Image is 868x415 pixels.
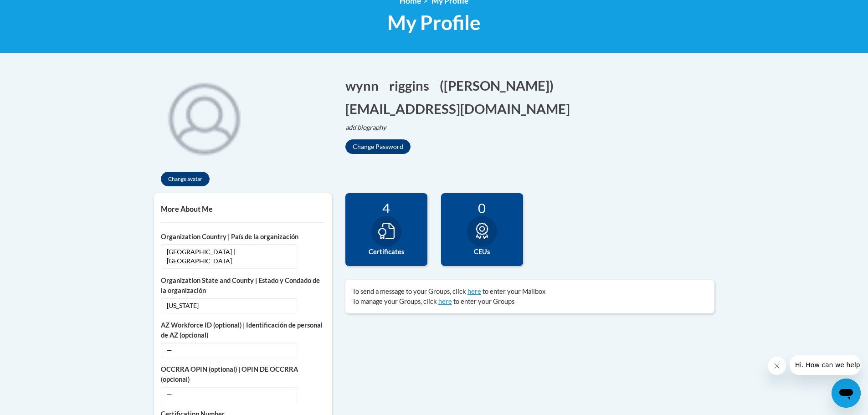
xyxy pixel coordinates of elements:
div: Click to change the profile picture [154,67,254,167]
h5: More About Me [161,205,325,213]
label: CEUs [448,247,516,257]
button: Change avatar [161,172,210,186]
div: 4 [352,200,421,216]
a: here [467,287,481,295]
span: to enter your Mailbox [483,287,545,295]
iframe: Button to launch messaging window [832,379,861,408]
label: Organization Country | País de la organización [161,232,325,242]
button: Edit last name [389,76,435,95]
span: My Profile [387,10,481,35]
a: here [438,297,452,305]
img: profile avatar [154,67,254,167]
button: Edit screen name [440,76,560,95]
iframe: Message from company [790,355,861,375]
span: [US_STATE] [161,298,297,313]
label: Organization State and County | Estado y Condado de la organización [161,276,325,296]
span: to enter your Groups [453,297,514,305]
button: Edit first name [345,76,385,95]
button: Change Password [345,139,411,154]
span: To manage your Groups, click [352,297,437,305]
label: Certificates [352,247,421,257]
i: add biography [345,123,386,131]
span: — [161,387,297,402]
span: To send a message to your Groups, click [352,287,466,295]
span: Hi. How can we help? [5,6,74,14]
iframe: Close message [768,357,786,375]
button: Edit email address [345,99,576,118]
button: Edit biography [345,123,394,133]
label: AZ Workforce ID (optional) | Identificación de personal de AZ (opcional) [161,320,325,340]
span: [GEOGRAPHIC_DATA] | [GEOGRAPHIC_DATA] [161,244,297,269]
label: OCCRRA OPIN (optional) | OPIN DE OCCRRA (opcional) [161,364,325,384]
div: 0 [448,200,516,216]
span: — [161,343,297,358]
